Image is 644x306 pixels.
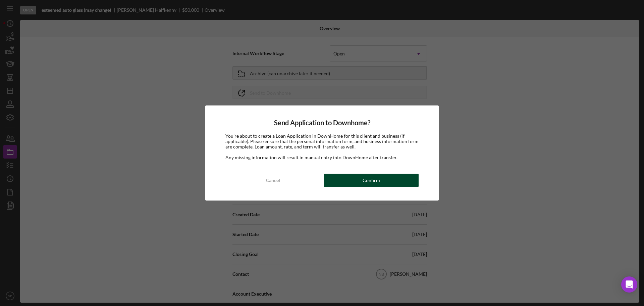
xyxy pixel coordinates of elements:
[225,174,320,187] button: Cancel
[621,276,637,293] div: Open Intercom Messenger
[324,174,419,187] button: Confirm
[225,133,419,149] span: You're about to create a Loan Application in DownHome for this client and business (if applicable...
[363,174,380,187] div: Confirm
[225,119,419,127] h4: Send Application to Downhome?
[266,174,280,187] div: Cancel
[225,155,397,160] span: Any missing information will result in manual entry into DownHome after transfer.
